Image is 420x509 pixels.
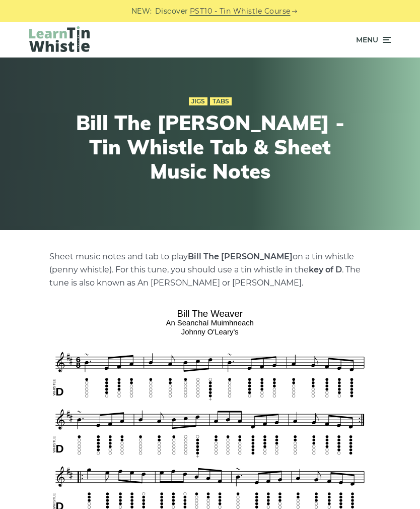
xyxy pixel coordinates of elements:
[188,252,293,261] strong: Bill The [PERSON_NAME]
[210,97,232,105] a: Tabs
[356,27,378,52] span: Menu
[309,265,342,274] strong: key of D
[74,110,346,183] h1: Bill The [PERSON_NAME] - Tin Whistle Tab & Sheet Music Notes
[189,97,207,105] a: Jigs
[49,250,371,290] p: Sheet music notes and tab to play on a tin whistle (penny whistle). For this tune, you should use...
[29,26,90,52] img: LearnTinWhistle.com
